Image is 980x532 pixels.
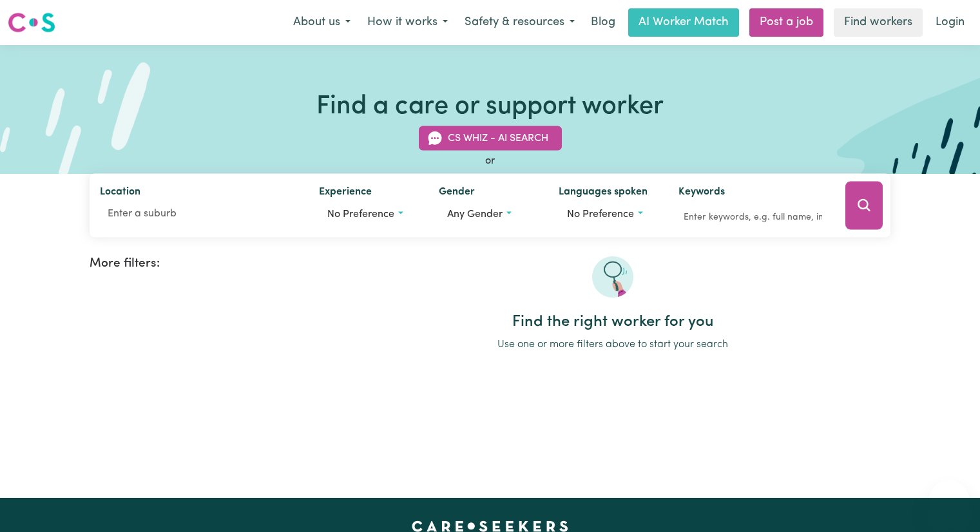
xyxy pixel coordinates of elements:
label: Gender [439,184,475,202]
button: CS Whiz - AI Search [419,126,562,151]
button: Worker gender preference [439,202,538,227]
span: No preference [327,209,394,220]
input: Enter a suburb [100,202,298,225]
label: Experience [319,184,372,202]
img: Careseekers logo [8,11,55,34]
a: Login [928,8,972,37]
span: Any gender [447,209,503,220]
input: Enter keywords, e.g. full name, interests [678,207,827,227]
a: AI Worker Match [628,8,739,37]
h1: Find a care or support worker [316,91,664,122]
button: Worker experience options [319,202,418,227]
a: Careseekers logo [8,8,55,37]
button: About us [285,9,359,36]
div: or [90,153,891,169]
label: Languages spoken [559,184,648,202]
a: Post a job [749,8,823,37]
h2: More filters: [90,256,319,271]
a: Find workers [834,8,923,37]
a: Careseekers home page [412,521,568,531]
iframe: Button to launch messaging window [928,480,970,522]
span: No preference [567,209,634,220]
button: Search [845,182,883,230]
button: How it works [359,9,456,36]
button: Safety & resources [456,9,583,36]
a: Blog [583,8,623,37]
label: Keywords [678,184,725,202]
p: Use one or more filters above to start your search [334,337,890,352]
label: Location [100,184,140,202]
h2: Find the right worker for you [334,313,890,332]
button: Worker language preferences [559,202,658,227]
